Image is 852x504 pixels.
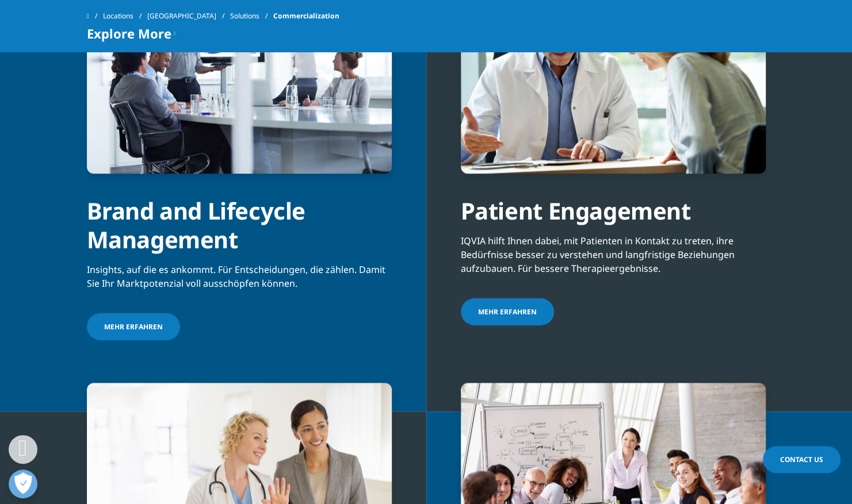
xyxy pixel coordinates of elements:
div: Brand and Lifecycle Management [87,174,392,254]
span: Mehr Erfahren [104,322,163,332]
span: Explore More [87,26,171,40]
a: Contact Us [763,446,840,473]
a: Mehr Erfahren [461,298,554,325]
a: Locations [103,6,147,26]
div: Insights, auf die es ankommt. Für Entscheidungen, die zählen. Damit Sie Ihr Marktpotenzial voll a... [87,254,392,290]
span: Commercialization [273,6,339,26]
span: Contact Us [780,455,823,464]
a: [GEOGRAPHIC_DATA] [147,6,230,26]
button: Präferenzen öffnen [9,470,37,498]
a: Solutions [230,6,273,26]
div: Patient Engagement [461,174,766,225]
span: Mehr Erfahren [478,307,537,317]
div: IQVIA hilft Ihnen dabei, mit Patienten in Kontakt zu treten, ihre Bedürfnisse besser zu verstehen... [461,225,766,275]
a: Mehr Erfahren [87,313,180,340]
